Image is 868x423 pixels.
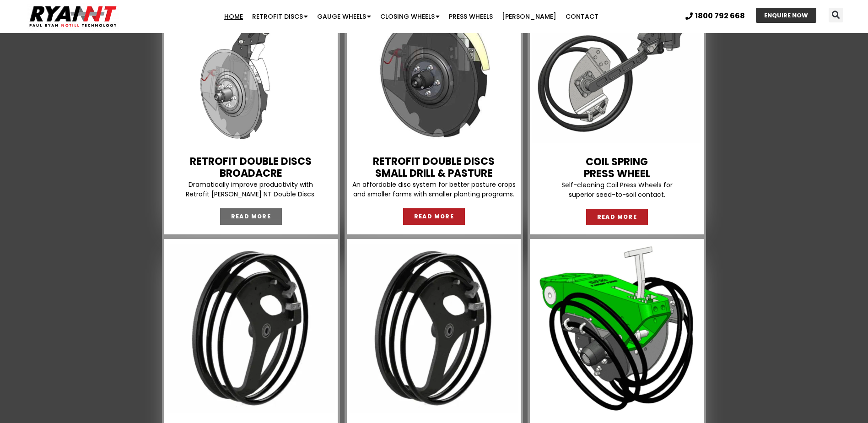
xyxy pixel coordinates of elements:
[190,154,312,180] a: Retrofit Double DiscsBROADACRE
[373,154,495,180] a: Retrofit Double DiscsSMALL DRILL & PASTURE
[220,7,248,26] a: Home
[376,7,444,26] a: Closing Wheels
[497,7,561,26] a: [PERSON_NAME]
[829,8,843,22] div: Search
[27,2,119,31] img: Ryan NT logo
[231,214,271,219] span: READ MORE
[220,208,282,225] a: READ MORE
[444,7,497,26] a: Press Wheels
[685,12,745,20] a: 1800 792 668
[167,180,336,199] p: Dramatically improve productivity with Retrofit [PERSON_NAME] NT Double Discs.
[561,7,603,26] a: Contact
[597,214,637,220] span: READ MORE
[403,208,465,225] a: READ MORE
[532,244,701,413] img: Double disc coil closing wheel
[414,214,454,219] span: READ MORE
[349,244,518,413] img: Coil gauge wheel single and double disc
[584,155,650,181] a: COIL SPRINGPRESS WHEEL
[756,8,816,23] a: ENQUIRE NOW
[313,7,376,26] a: Gauge Wheels
[248,7,313,26] a: Retrofit Discs
[764,12,808,18] span: ENQUIRE NOW
[167,244,336,413] img: Coil gauge wheel single and double disc
[532,180,701,200] p: Self-cleaning Coil Press Wheels for superior seed-to-soil contact.
[586,209,648,225] a: READ MORE
[695,12,745,20] span: 1800 792 668
[168,7,654,26] nav: Menu
[349,180,518,199] p: An affordable disc system for better pasture crops and smaller farms with smaller planting programs.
